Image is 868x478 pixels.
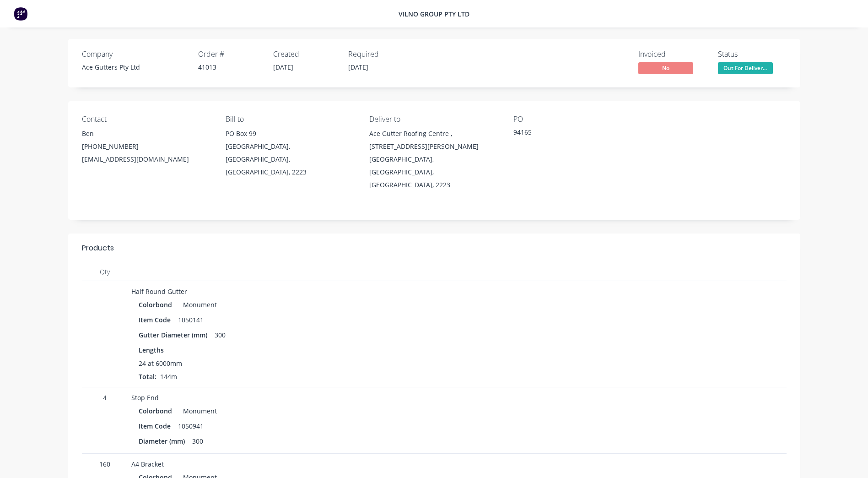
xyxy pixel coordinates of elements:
[139,404,176,418] div: Colorbond
[86,459,124,469] span: 160
[82,127,211,166] div: Ben[PHONE_NUMBER][EMAIL_ADDRESS][DOMAIN_NAME]
[139,298,176,311] div: Colorbond
[131,287,187,296] span: Half Round Gutter
[14,7,27,21] img: Factory
[513,115,642,124] div: PO
[399,10,469,18] span: Vilno Group Pty Ltd
[638,50,707,59] div: Invoiced
[211,328,229,342] div: 300
[139,345,164,355] span: Lengths
[369,153,498,191] div: [GEOGRAPHIC_DATA], [GEOGRAPHIC_DATA], [GEOGRAPHIC_DATA], 2223
[718,62,773,74] span: Out For Deliver...
[131,460,164,468] span: A4 Bracket
[82,243,114,254] div: Products
[179,298,217,311] div: Monument
[82,127,211,140] div: Ben
[348,50,412,59] div: Required
[189,435,207,448] div: 300
[369,127,498,191] div: Ace Gutter Roofing Centre , [STREET_ADDRESS][PERSON_NAME][GEOGRAPHIC_DATA], [GEOGRAPHIC_DATA], [G...
[139,313,174,326] div: Item Code
[82,153,211,166] div: [EMAIL_ADDRESS][DOMAIN_NAME]
[513,127,628,140] div: 94165
[139,435,189,448] div: Diameter (mm)
[198,62,262,72] div: 41013
[139,419,174,433] div: Item Code
[369,115,498,124] div: Deliver to
[273,63,293,71] span: [DATE]
[198,50,262,59] div: Order #
[82,50,187,59] div: Company
[226,127,355,179] div: PO Box 99[GEOGRAPHIC_DATA], [GEOGRAPHIC_DATA], [GEOGRAPHIC_DATA], 2223
[226,115,355,124] div: Bill to
[82,263,128,281] div: Qty
[139,358,182,368] span: 24 at 6000mm
[139,372,156,381] span: Total:
[82,62,187,72] div: Ace Gutters Pty Ltd
[226,140,355,179] div: [GEOGRAPHIC_DATA], [GEOGRAPHIC_DATA], [GEOGRAPHIC_DATA], 2223
[156,372,181,381] span: 144m
[718,50,787,59] div: Status
[638,62,693,74] span: No
[174,313,207,326] div: 1050141
[139,328,211,342] div: Gutter Diameter (mm)
[179,404,217,418] div: Monument
[226,127,355,140] div: PO Box 99
[86,393,124,402] span: 4
[82,140,211,153] div: [PHONE_NUMBER]
[82,115,211,124] div: Contact
[369,127,498,153] div: Ace Gutter Roofing Centre , [STREET_ADDRESS][PERSON_NAME]
[131,393,159,402] span: Stop End
[174,419,207,433] div: 1050941
[348,63,368,71] span: [DATE]
[273,50,337,59] div: Created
